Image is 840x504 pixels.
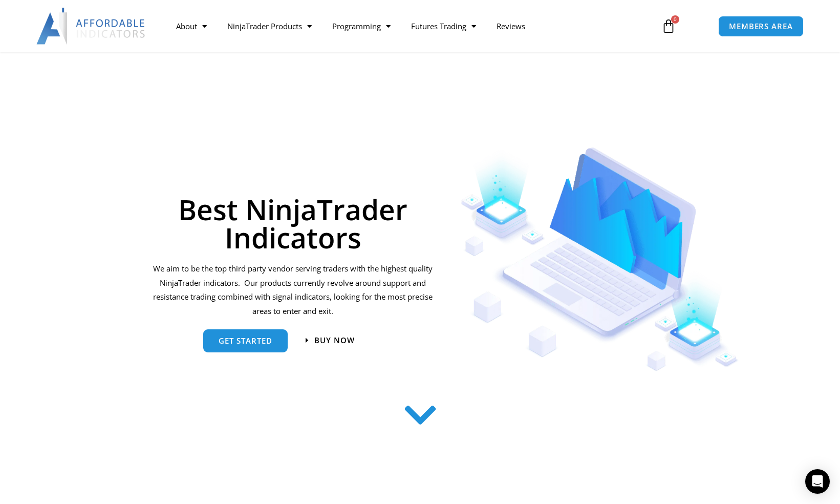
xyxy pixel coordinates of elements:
[805,469,830,494] div: Open Intercom Messenger
[203,329,288,352] a: get started
[401,14,486,38] a: Futures Trading
[461,148,739,371] img: Indicators 1 | Affordable Indicators – NinjaTrader
[306,337,355,344] a: Buy now
[646,11,691,41] a: 0
[729,23,793,30] span: MEMBERS AREA
[671,15,679,24] span: 0
[486,14,535,38] a: Reviews
[152,195,435,251] h1: Best NinjaTrader Indicators
[718,16,804,37] a: MEMBERS AREA
[166,14,217,38] a: About
[152,262,435,319] p: We aim to be the top third party vendor serving traders with the highest quality NinjaTrader indi...
[217,14,322,38] a: NinjaTrader Products
[219,337,272,345] span: get started
[314,337,355,344] span: Buy now
[36,8,146,45] img: LogoAI | Affordable Indicators – NinjaTrader
[166,14,649,38] nav: Menu
[322,14,401,38] a: Programming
